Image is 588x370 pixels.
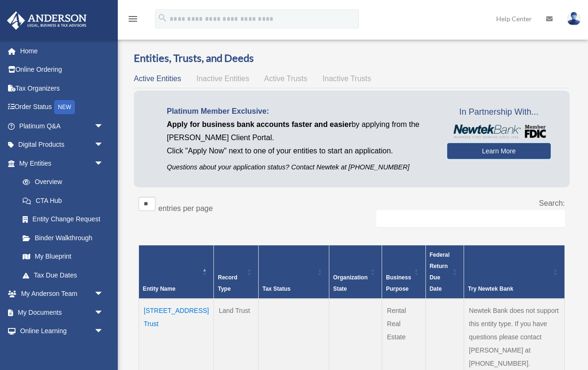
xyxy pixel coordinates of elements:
a: Tax Organizers [7,79,118,98]
span: In Partnership With... [447,105,551,120]
a: Order StatusNEW [7,98,118,117]
div: Try Newtek Bank [468,283,550,294]
a: Overview [13,173,108,192]
p: Platinum Member Exclusive: [167,105,433,118]
a: Binder Walkthrough [13,228,113,247]
a: Tax Due Dates [13,266,113,285]
span: Inactive Entities [196,75,249,83]
span: Record Type [218,274,237,292]
p: Click "Apply Now" next to one of your entities to start an application. [167,144,433,158]
th: Organization State: Activate to sort [329,245,382,299]
span: arrow_drop_down [94,285,113,304]
th: Record Type: Activate to sort [214,245,258,299]
label: Search: [539,199,565,207]
img: Anderson Advisors Platinum Portal [4,11,90,30]
a: Online Learningarrow_drop_down [7,322,118,341]
span: arrow_drop_down [94,154,113,173]
th: Tax Status: Activate to sort [258,245,329,299]
i: search [157,13,168,23]
img: User Pic [567,12,581,25]
span: Apply for business bank accounts faster and easier [167,120,351,128]
img: NewtekBankLogoSM.png [452,125,546,138]
a: Learn More [447,143,551,159]
label: entries per page [158,204,213,212]
a: menu [127,17,139,25]
a: Home [7,42,118,60]
span: arrow_drop_down [94,322,113,341]
div: NEW [54,100,75,114]
th: Business Purpose: Activate to sort [382,245,425,299]
span: arrow_drop_down [94,135,113,155]
a: CTA Hub [13,191,113,210]
span: Federal Return Due Date [430,252,450,292]
a: My Anderson Teamarrow_drop_down [7,285,118,303]
a: Digital Productsarrow_drop_down [7,135,118,154]
span: Business Purpose [386,274,411,292]
p: by applying from the [PERSON_NAME] Client Portal. [167,118,433,144]
span: Entity Name [143,286,175,292]
span: Organization State [333,274,367,292]
a: Entity Change Request [13,210,113,229]
th: Federal Return Due Date: Activate to sort [425,245,464,299]
a: My Entitiesarrow_drop_down [7,154,113,173]
i: menu [127,13,139,25]
span: arrow_drop_down [94,117,113,136]
span: arrow_drop_down [94,303,113,322]
span: Active Entities [134,75,181,83]
th: Try Newtek Bank : Activate to sort [464,245,565,299]
h3: Entities, Trusts, and Deeds [134,51,570,66]
a: Platinum Q&Aarrow_drop_down [7,117,118,135]
span: Inactive Trusts [323,75,371,83]
span: Active Trusts [264,75,308,83]
p: Questions about your application status? Contact Newtek at [PHONE_NUMBER] [167,161,433,173]
a: My Documentsarrow_drop_down [7,303,118,322]
a: My Blueprint [13,247,113,266]
th: Entity Name: Activate to invert sorting [139,245,214,299]
span: Tax Status [262,286,291,292]
a: Online Ordering [7,60,118,79]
